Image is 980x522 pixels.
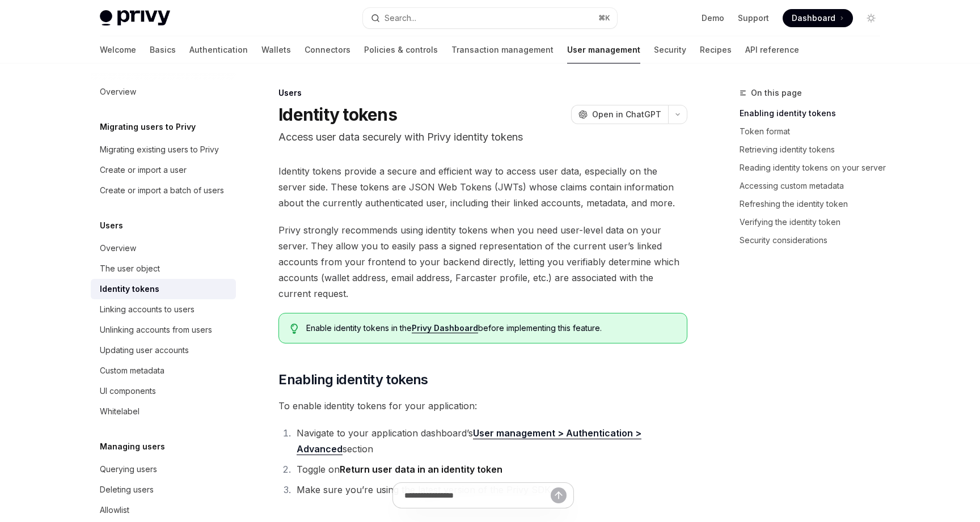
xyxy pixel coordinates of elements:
[91,82,236,102] a: Overview
[91,180,236,201] a: Create or import a batch of users
[702,12,724,24] a: Demo
[100,405,140,418] div: Whitelabel
[100,503,129,517] div: Allowlist
[792,12,835,24] span: Dashboard
[91,139,236,160] a: Migrating existing users to Privy
[363,8,617,28] button: Search...⌘K
[100,384,156,398] div: UI components
[278,87,687,99] div: Users
[745,36,799,63] a: API reference
[100,85,136,99] div: Overview
[91,258,236,279] a: The user object
[740,195,889,213] a: Refreshing the identity token
[278,129,687,145] p: Access user data securely with Privy identity tokens
[740,177,889,195] a: Accessing custom metadata
[278,222,687,302] span: Privy strongly recommends using identity tokens when you need user-level data on your server. The...
[91,479,236,500] a: Deleting users
[654,36,686,63] a: Security
[100,462,157,476] div: Querying users
[261,36,291,63] a: Wallets
[598,14,610,23] span: ⌘ K
[100,262,160,275] div: The user object
[100,364,164,377] div: Custom metadata
[571,105,668,124] button: Open in ChatGPT
[100,120,196,134] h5: Migrating users to Privy
[592,109,661,120] span: Open in ChatGPT
[740,122,889,141] a: Token format
[862,9,880,27] button: Toggle dark mode
[91,381,236,401] a: UI components
[306,322,675,334] span: Enable identity tokens in the before implementing this feature.
[567,36,640,63] a: User management
[751,86,802,100] span: On this page
[278,104,397,125] h1: Identity tokens
[100,36,136,63] a: Welcome
[412,323,478,333] a: Privy Dashboard
[91,320,236,340] a: Unlinking accounts from users
[740,231,889,249] a: Security considerations
[364,36,438,63] a: Policies & controls
[91,160,236,180] a: Create or import a user
[293,425,687,457] li: Navigate to your application dashboard’s section
[305,36,350,63] a: Connectors
[740,213,889,231] a: Verifying the identity token
[738,12,769,24] a: Support
[189,36,248,63] a: Authentication
[100,440,165,453] h5: Managing users
[100,241,136,255] div: Overview
[340,464,502,475] strong: Return user data in an identity token
[740,104,889,122] a: Enabling identity tokens
[783,9,853,27] a: Dashboard
[100,184,224,197] div: Create or import a batch of users
[91,340,236,360] a: Updating user accounts
[100,143,219,156] div: Migrating existing users to Privy
[278,163,687,211] span: Identity tokens provide a secure and efficient way to access user data, especially on the server ...
[91,459,236,479] a: Querying users
[91,279,236,299] a: Identity tokens
[91,360,236,381] a: Custom metadata
[100,343,189,357] div: Updating user accounts
[740,159,889,177] a: Reading identity tokens on your server
[278,371,428,389] span: Enabling identity tokens
[740,141,889,159] a: Retrieving identity tokens
[100,10,170,26] img: light logo
[100,303,195,316] div: Linking accounts to users
[91,299,236,320] a: Linking accounts to users
[278,398,687,414] span: To enable identity tokens for your application:
[451,36,554,63] a: Transaction management
[385,11,416,25] div: Search...
[290,324,298,334] svg: Tip
[100,483,154,496] div: Deleting users
[150,36,176,63] a: Basics
[100,282,159,296] div: Identity tokens
[100,323,212,337] div: Unlinking accounts from users
[551,487,567,503] button: Send message
[100,219,123,232] h5: Users
[700,36,732,63] a: Recipes
[100,163,187,177] div: Create or import a user
[293,461,687,477] li: Toggle on
[91,500,236,520] a: Allowlist
[91,401,236,422] a: Whitelabel
[91,238,236,258] a: Overview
